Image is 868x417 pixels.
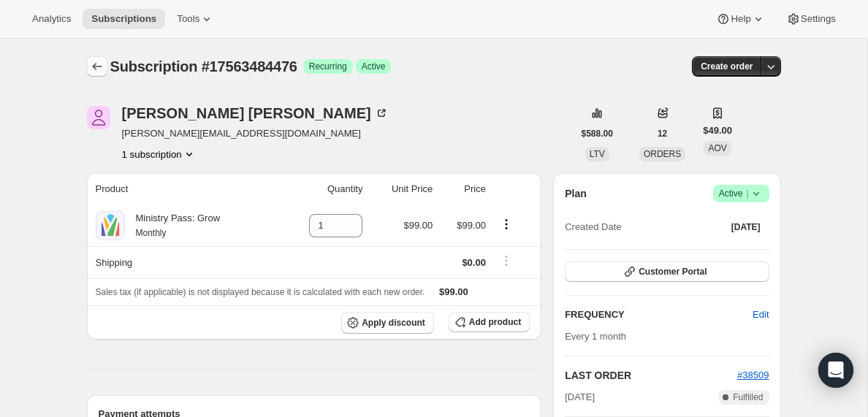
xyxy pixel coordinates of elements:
th: Shipping [87,246,281,278]
span: Help [731,13,750,25]
button: Subscriptions [87,56,107,77]
button: Product actions [122,147,197,161]
h2: Plan [565,186,587,201]
h2: LAST ORDER [565,368,737,383]
span: $0.00 [462,257,486,268]
button: Customer Portal [565,261,769,282]
span: Add product [469,316,521,328]
button: #38509 [737,368,769,383]
span: $99.00 [457,220,486,231]
span: [DATE] [731,221,761,233]
button: Settings [777,9,845,29]
span: Edit [753,307,769,322]
span: Subscription #17563484476 [110,58,297,74]
span: $49.00 [703,123,732,138]
button: Tools [168,9,223,29]
button: Help [707,9,774,29]
span: LTV [590,149,605,159]
span: $99.00 [404,220,433,231]
span: 12 [658,128,667,139]
th: Price [437,173,490,205]
button: Create order [692,56,761,77]
span: Apply discount [362,317,425,329]
span: Adam Hale [87,106,110,129]
span: [DATE] [565,390,595,405]
button: Product actions [495,216,518,232]
button: $588.00 [573,123,622,144]
button: Add product [449,312,530,332]
span: $588.00 [582,128,613,139]
span: ORDERS [644,149,681,159]
div: [PERSON_NAME] [PERSON_NAME] [122,106,389,120]
span: Subscriptions [91,13,156,25]
span: | [746,188,748,199]
span: Settings [801,13,836,25]
span: Sales tax (if applicable) is not displayed because it is calculated with each new order. [96,287,425,297]
span: AOV [708,143,726,153]
span: Create order [701,61,753,72]
img: product img [96,211,125,240]
span: Every 1 month [565,331,626,342]
th: Product [87,173,281,205]
th: Unit Price [367,173,437,205]
span: Recurring [309,61,347,72]
a: #38509 [737,370,769,380]
span: [PERSON_NAME][EMAIL_ADDRESS][DOMAIN_NAME] [122,126,389,141]
span: $99.00 [439,286,468,297]
button: [DATE] [723,217,769,237]
button: Edit [744,303,777,326]
button: 12 [649,123,676,144]
button: Analytics [23,9,80,29]
button: Subscriptions [83,9,165,29]
th: Quantity [280,173,367,205]
span: Analytics [32,13,71,25]
small: Monthly [136,228,167,238]
span: Fulfilled [733,391,763,403]
span: Tools [177,13,199,25]
span: Active [362,61,386,72]
span: Created Date [565,220,621,234]
button: Apply discount [341,312,434,334]
button: Shipping actions [495,253,518,269]
h2: FREQUENCY [565,307,753,322]
span: Customer Portal [639,266,707,278]
span: Active [719,186,764,201]
div: Open Intercom Messenger [818,353,853,388]
div: Ministry Pass: Grow [125,211,221,240]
